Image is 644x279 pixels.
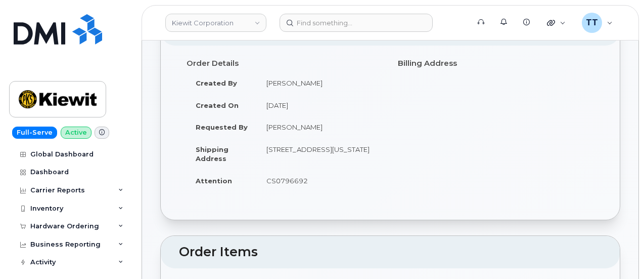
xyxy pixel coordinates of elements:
[165,14,266,32] a: Kiewit Corporation
[196,145,228,163] strong: Shipping Address
[586,17,598,29] span: TT
[540,13,573,33] div: Quicklinks
[196,123,248,131] strong: Requested By
[398,59,594,68] h4: Billing Address
[187,59,383,68] h4: Order Details
[179,245,602,259] h2: Order Items
[196,177,232,185] strong: Attention
[575,13,620,33] div: Travis Tedesco
[257,116,383,138] td: [PERSON_NAME]
[600,235,636,271] iframe: Messenger Launcher
[257,72,383,94] td: [PERSON_NAME]
[280,14,433,32] input: Find something...
[196,101,239,109] strong: Created On
[257,138,383,170] td: [STREET_ADDRESS][US_STATE]
[257,94,383,116] td: [DATE]
[196,79,237,87] strong: Created By
[257,170,383,192] td: CS0796692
